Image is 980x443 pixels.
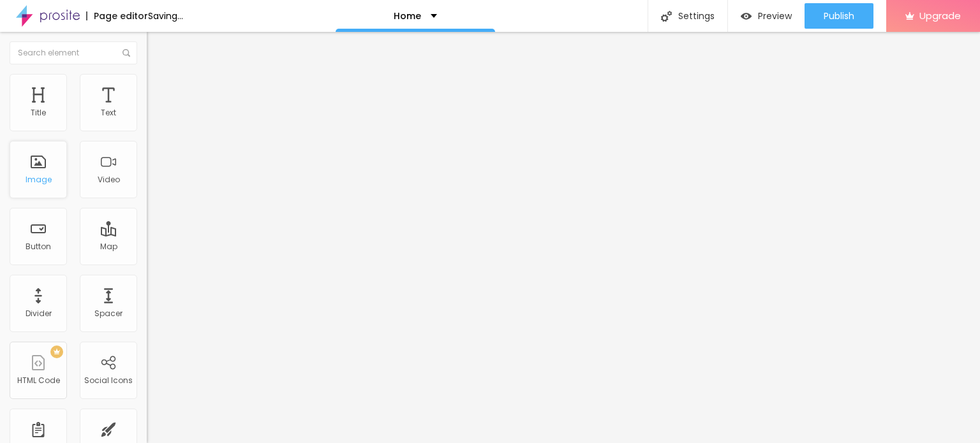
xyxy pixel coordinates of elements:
[98,175,120,184] div: Video
[919,10,961,21] span: Upgrade
[26,309,52,318] div: Divider
[661,11,672,22] img: Icone
[26,242,51,251] div: Button
[805,3,873,29] button: Publish
[147,32,980,443] iframe: Editor
[824,11,854,21] span: Publish
[17,376,60,385] div: HTML Code
[94,309,122,318] div: Spacer
[84,376,133,385] div: Social Icons
[26,175,52,184] div: Image
[741,11,752,22] img: view-1.svg
[394,11,421,20] p: Home
[758,11,792,21] span: Preview
[86,11,148,20] div: Page editor
[10,41,137,64] input: Search element
[101,108,116,117] div: Text
[148,11,183,20] div: Saving...
[122,49,130,57] img: Icone
[31,108,46,117] div: Title
[100,242,117,251] div: Map
[728,3,805,29] button: Preview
